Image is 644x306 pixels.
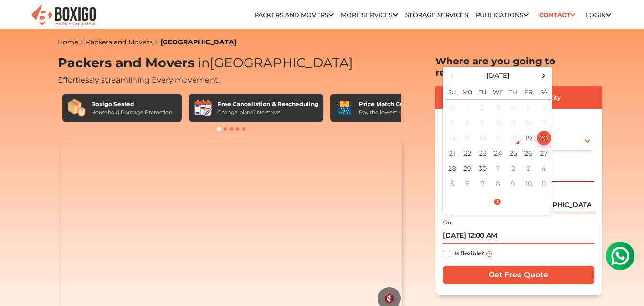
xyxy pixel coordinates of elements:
span: Previous Month [446,69,459,82]
img: Boxigo Sealed [67,98,86,117]
th: Fr [521,83,536,100]
label: On [443,218,451,227]
div: Change plans? No stress! [217,108,318,116]
div: Boxigo Sealed [91,100,172,108]
a: Publications [476,11,529,19]
th: Su [445,83,460,100]
th: Mo [460,83,475,100]
div: Pay the lowest. Guaranteed! [359,108,431,116]
span: Effortlessly streamlining Every movement. [58,75,220,84]
h1: Packers and Movers [58,55,406,71]
a: Login [585,11,611,19]
img: info [486,251,492,257]
th: Sa [536,83,552,100]
h2: Where are you going to relocate? [435,55,602,78]
span: in [198,55,210,71]
div: Free Cancellation & Rescheduling [217,100,318,108]
a: Home [58,38,78,46]
input: Get Free Quote [443,266,594,284]
div: 18 [506,131,521,145]
img: Boxigo [31,4,97,27]
span: Next Month [537,69,550,82]
div: Price Match Guarantee [359,100,431,108]
a: [GEOGRAPHIC_DATA] [160,38,236,46]
a: Contact [536,8,578,22]
a: Packers and Movers [255,11,334,19]
img: whatsapp-icon.svg [10,10,29,29]
a: Packers and Movers [86,38,153,46]
label: Is flexible? [454,248,484,258]
img: Free Cancellation & Rescheduling [194,98,213,117]
th: Th [506,83,521,100]
th: Tu [475,83,491,100]
img: Price Match Guarantee [335,98,354,117]
div: Household Damage Protection [91,108,172,116]
a: More services [341,11,398,19]
input: Moving date [443,228,594,244]
a: Storage Services [405,11,468,19]
th: Select Month [460,69,536,83]
span: [GEOGRAPHIC_DATA] [194,55,353,71]
a: Select Time [445,198,550,206]
th: We [491,83,506,100]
